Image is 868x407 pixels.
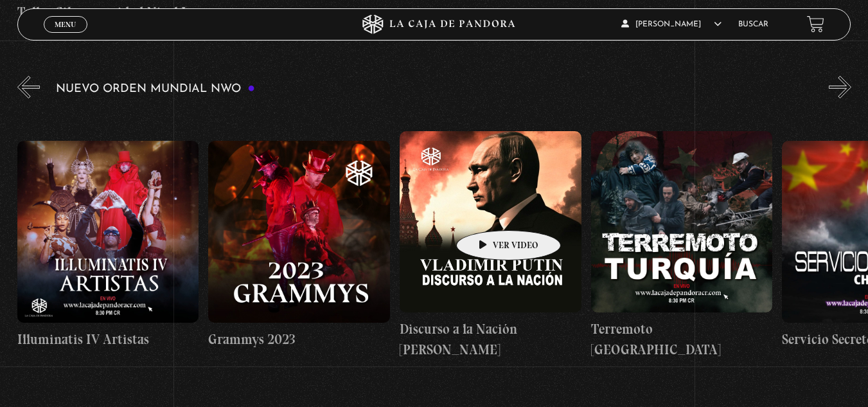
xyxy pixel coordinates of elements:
[56,83,255,95] h3: Nuevo Orden Mundial NWO
[591,319,773,359] h4: Terremoto [GEOGRAPHIC_DATA]
[621,21,722,28] span: [PERSON_NAME]
[400,319,581,359] h4: Discurso a la Nación [PERSON_NAME]
[17,108,199,382] a: Illuminatis IV Artistas
[591,108,773,382] a: Terremoto [GEOGRAPHIC_DATA]
[208,329,390,350] h4: Grammys 2023
[807,15,824,33] a: View your shopping cart
[55,21,76,28] span: Menu
[17,329,199,350] h4: Illuminatis IV Artistas
[50,31,80,40] span: Cerrar
[738,21,768,28] a: Buscar
[829,76,851,98] button: Next
[17,76,40,98] button: Previous
[208,108,390,382] a: Grammys 2023
[17,2,199,23] h4: Taller Ciberseguridad Nivel I
[400,108,581,382] a: Discurso a la Nación [PERSON_NAME]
